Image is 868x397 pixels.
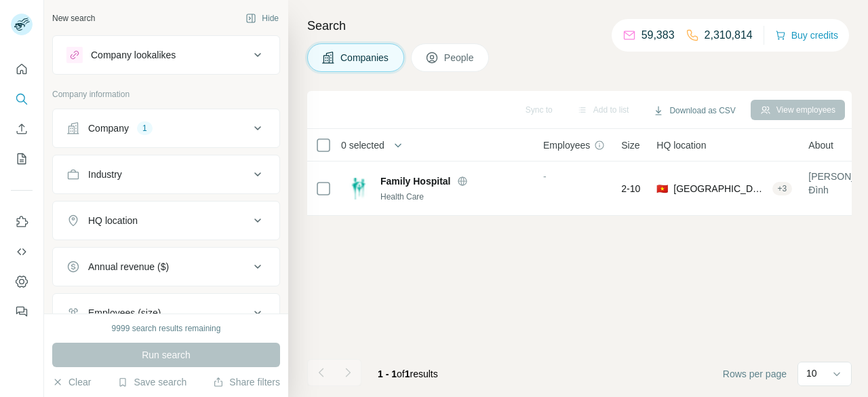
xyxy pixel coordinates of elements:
[52,12,95,24] div: New search
[52,375,91,389] button: Clear
[621,138,639,152] span: Size
[213,375,280,389] button: Share filters
[348,178,370,200] img: Logo of Family Hospital
[11,210,33,234] button: Use Surfe on LinkedIn
[380,174,450,188] span: Family Hospital
[444,51,475,64] span: People
[11,240,33,264] button: Use Surfe API
[11,269,33,294] button: Dashboard
[117,375,186,389] button: Save search
[621,182,640,195] span: 2-10
[88,168,122,181] div: Industry
[53,158,279,191] button: Industry
[775,26,838,45] button: Buy credits
[772,183,793,195] div: + 3
[723,367,787,381] span: Rows per page
[405,368,410,379] span: 1
[380,191,527,203] div: Health Care
[341,138,384,152] span: 0 selected
[88,260,169,273] div: Annual revenue ($)
[673,182,766,195] span: [GEOGRAPHIC_DATA], Da Nang
[656,138,706,152] span: HQ location
[91,48,176,62] div: Company lookalikes
[11,87,33,111] button: Search
[137,122,153,134] div: 1
[11,147,33,171] button: My lists
[11,117,33,141] button: Enrich CSV
[11,299,33,324] button: Feedback
[543,171,547,182] span: -
[543,138,590,152] span: Employees
[307,16,852,35] h4: Search
[705,27,753,43] p: 2,310,814
[11,57,33,81] button: Quick start
[808,138,833,152] span: About
[52,88,280,100] p: Company information
[53,297,279,329] button: Employees (size)
[88,121,129,135] div: Company
[53,112,279,145] button: Company1
[397,368,405,379] span: of
[53,204,279,237] button: HQ location
[656,182,668,195] span: 🇻🇳
[53,250,279,283] button: Annual revenue ($)
[53,39,279,71] button: Company lookalikes
[806,366,817,380] p: 10
[236,8,288,29] button: Hide
[378,368,438,379] span: results
[644,100,745,121] button: Download as CSV
[340,51,390,64] span: Companies
[88,214,138,227] div: HQ location
[378,368,397,379] span: 1 - 1
[642,27,675,43] p: 59,383
[112,322,221,335] div: 9999 search results remaining
[88,306,161,320] div: Employees (size)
